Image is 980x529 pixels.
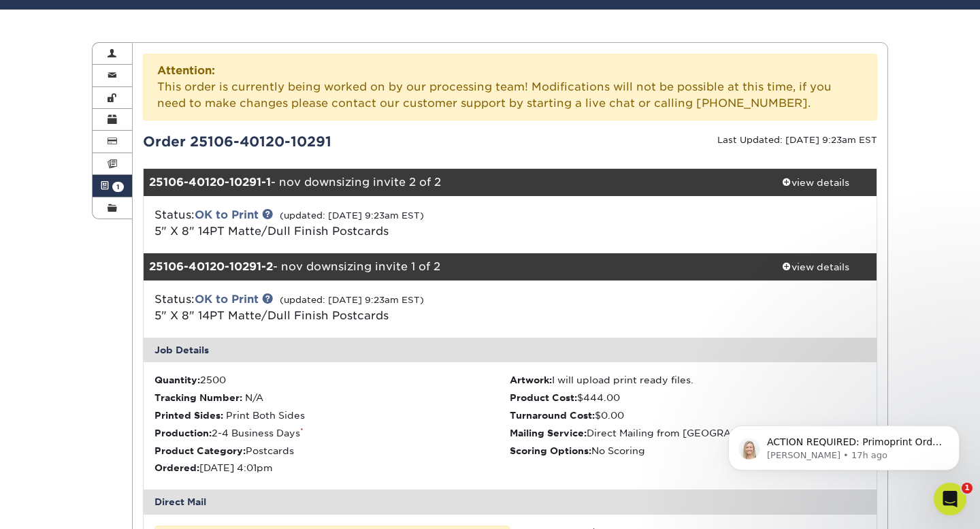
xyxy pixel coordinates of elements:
a: OK to Print [195,293,259,306]
div: view details [754,260,877,274]
li: $444.00 [510,391,866,404]
strong: Ordered: [154,462,199,473]
a: OK to Print [195,208,259,221]
strong: Product Cost: [510,392,577,403]
span: Print Both Sides [226,410,305,421]
li: I will upload print ready files. [510,373,866,387]
a: 5" X 8" 14PT Matte/Dull Finish Postcards [154,225,389,238]
li: No Scoring [510,444,866,458]
iframe: Intercom live chat [934,483,966,515]
div: Order 25106-40120-10291 [133,131,510,152]
div: - nov downsizing invite 2 of 2 [144,169,755,196]
div: Status: [144,207,632,240]
div: view details [754,176,877,189]
strong: 25106-40120-10291-2 [149,260,273,273]
strong: Turnaround Cost: [510,410,595,421]
strong: Attention: [157,64,215,77]
strong: Tracking Number: [154,392,242,403]
strong: Printed Sides: [154,410,223,421]
strong: Production: [154,428,212,438]
strong: Artwork: [510,374,552,385]
small: (updated: [DATE] 9:23am EST) [280,210,424,221]
small: Last Updated: [DATE] 9:23am EST [717,135,877,145]
iframe: Intercom notifications message [708,397,980,492]
strong: Quantity: [154,374,200,385]
li: 2-4 Business Days [154,426,510,440]
li: Postcards [154,444,510,458]
li: 2500 [154,373,510,387]
a: 5" X 8" 14PT Matte/Dull Finish Postcards [154,309,389,322]
a: 1 [93,175,132,197]
span: ACTION REQUIRED: Primoprint Order 25106-40120-10291 Hey [PERSON_NAME]! Hope you are doing well :)... [59,39,234,308]
div: Job Details [144,338,877,362]
p: Message from Natalie, sent 17h ago [59,52,235,65]
div: Direct Mail [144,490,877,514]
div: Status: [144,291,632,324]
span: 1 [962,483,973,494]
span: N/A [245,392,263,403]
div: - nov downsizing invite 1 of 2 [144,253,755,280]
strong: Product Category: [154,445,246,456]
a: view details [754,253,877,280]
li: Direct Mailing from [GEOGRAPHIC_DATA] [510,426,866,440]
strong: 25106-40120-10291-1 [149,176,271,189]
li: [DATE] 4:01pm [154,461,510,475]
span: 1 [112,182,124,192]
strong: Scoring Options: [510,445,591,456]
strong: Mailing Service: [510,428,587,438]
li: $0.00 [510,408,866,422]
a: view details [754,169,877,196]
div: This order is currently being worked on by our processing team! Modifications will not be possibl... [143,54,878,121]
small: (updated: [DATE] 9:23am EST) [280,295,424,305]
